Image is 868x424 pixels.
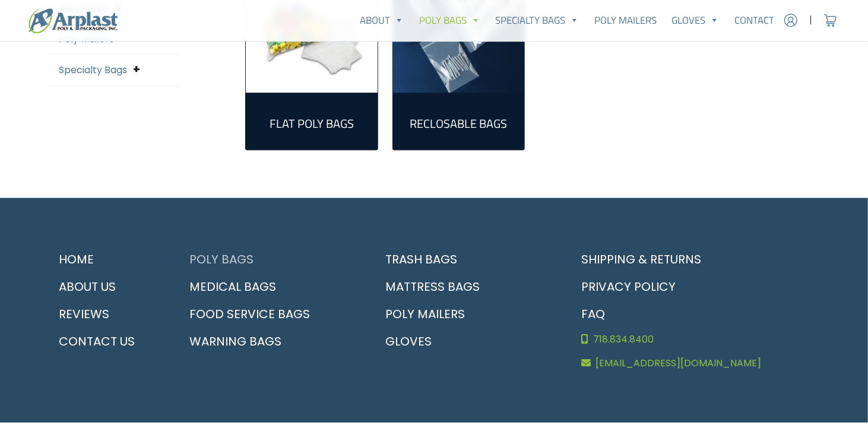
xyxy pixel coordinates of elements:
a: FAQ [572,300,819,328]
a: Gloves [376,328,557,355]
img: logo [28,8,118,33]
a: 718.834.8400 [572,328,819,351]
a: Poly Mailers [376,300,557,328]
a: Specialty Bags [59,63,127,77]
a: Home [49,246,166,273]
a: Mattress Bags [376,273,557,300]
a: [EMAIL_ADDRESS][DOMAIN_NAME] [572,351,819,375]
a: About [352,8,411,32]
a: Food Service Bags [180,300,362,328]
a: Trash Bags [376,246,557,273]
a: Medical Bags [180,273,362,300]
h2: Flat Poly Bags [255,117,368,131]
a: Visit product category Flat Poly Bags [255,102,368,140]
a: Warning Bags [180,328,362,355]
a: Contact [727,8,782,32]
a: Reviews [49,300,166,328]
a: Shipping & Returns [572,246,819,273]
a: Privacy Policy [572,273,819,300]
a: Poly Bags [180,246,362,273]
a: Contact Us [49,328,166,355]
h2: Reclosable Bags [403,117,515,131]
a: Poly Mailers [587,8,664,32]
a: Specialty Bags [488,8,587,32]
a: Visit product category Reclosable Bags [403,102,515,140]
span: | [809,13,812,27]
a: Gloves [664,8,727,32]
a: Poly Bags [411,8,488,32]
a: About Us [49,273,166,300]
